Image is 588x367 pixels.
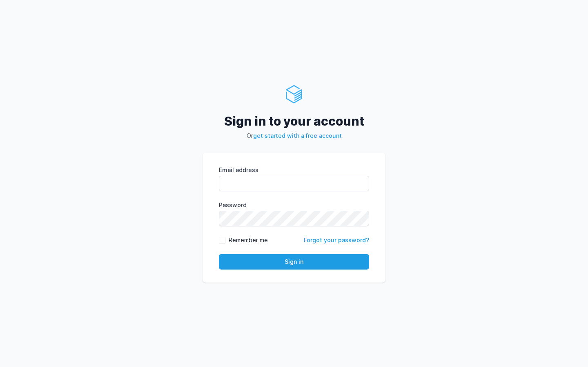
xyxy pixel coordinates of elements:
label: Remember me [229,236,268,244]
label: Password [219,201,369,209]
p: Or [203,132,385,140]
h2: Sign in to your account [203,114,385,128]
button: Sign in [219,254,369,270]
a: get started with a free account [253,132,342,139]
a: Forgot your password? [304,237,369,243]
img: ServerAuth [284,84,304,104]
label: Email address [219,166,369,174]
